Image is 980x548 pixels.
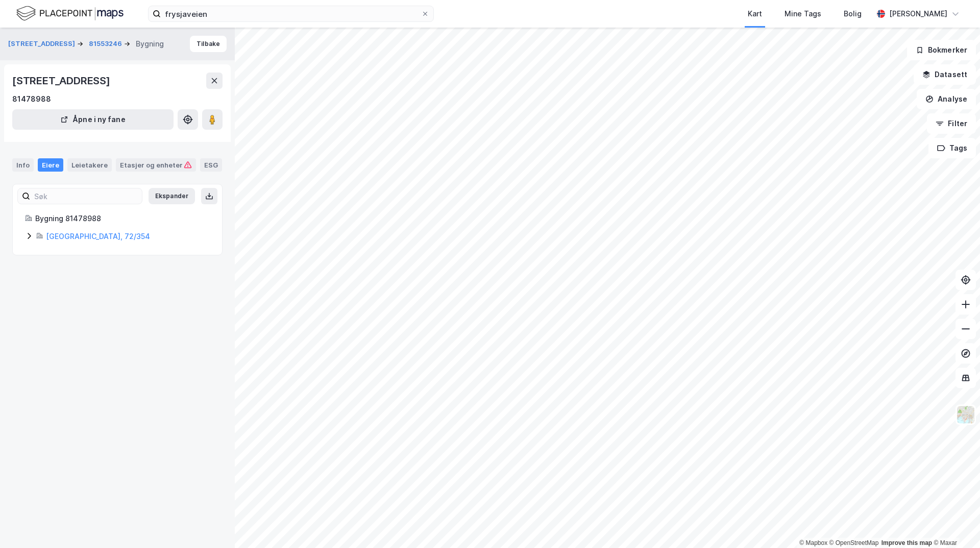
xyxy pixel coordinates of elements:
[16,5,124,22] img: logo.f888ab2527a4732fd821a326f86c7f29.svg
[907,40,976,60] button: Bokmerker
[12,73,112,89] div: [STREET_ADDRESS]
[799,539,827,546] a: Mapbox
[67,158,112,172] div: Leietakere
[929,499,980,548] iframe: Chat Widget
[12,93,51,105] div: 81478988
[120,160,192,170] div: Etasjer og enheter
[785,8,821,20] div: Mine Tags
[46,232,150,241] a: [GEOGRAPHIC_DATA], 72/354
[190,36,227,52] button: Tilbake
[829,539,879,546] a: OpenStreetMap
[889,8,947,20] div: [PERSON_NAME]
[12,158,34,172] div: Info
[12,109,174,130] button: Åpne i ny fane
[748,8,762,20] div: Kart
[927,113,976,134] button: Filter
[881,539,932,546] a: Improve this map
[35,212,210,225] div: Bygning 81478988
[161,6,421,21] input: Søk på adresse, matrikkel, gårdeiere, leietakere eller personer
[38,158,63,172] div: Eiere
[914,64,976,85] button: Datasett
[30,188,142,204] input: Søk
[200,158,222,172] div: ESG
[8,39,77,49] button: [STREET_ADDRESS]
[928,138,976,158] button: Tags
[917,89,976,109] button: Analyse
[844,8,862,20] div: Bolig
[956,405,975,424] img: Z
[149,188,195,204] button: Ekspander
[136,38,164,50] div: Bygning
[89,39,124,49] button: 81553246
